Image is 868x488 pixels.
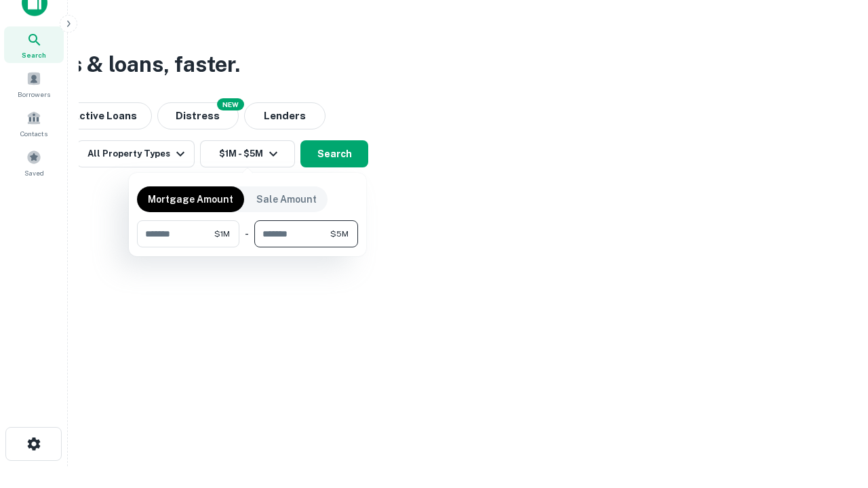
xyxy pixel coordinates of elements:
[256,192,317,207] p: Sale Amount
[148,192,233,207] p: Mortgage Amount
[214,228,230,240] span: $1M
[800,380,868,445] iframe: Chat Widget
[330,228,349,240] span: $5M
[245,220,249,247] div: -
